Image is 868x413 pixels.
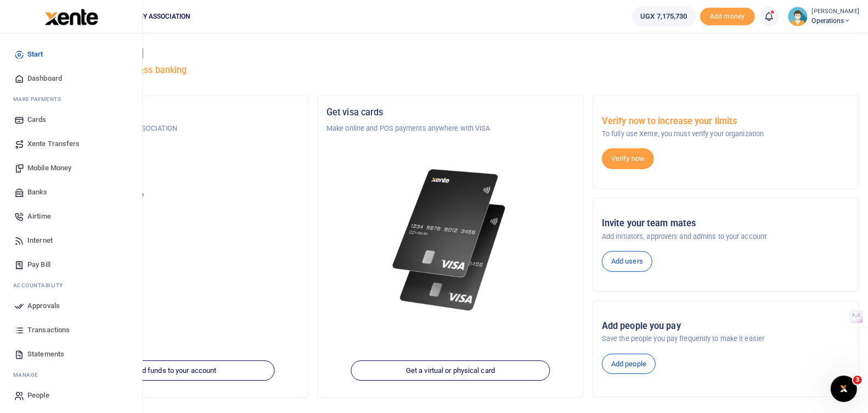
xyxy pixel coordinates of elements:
[700,8,755,26] li: Toup your wallet
[812,7,859,16] small: [PERSON_NAME]
[602,129,850,139] p: To fully use Xente, you must verify your organization
[9,204,133,228] a: Airtime
[831,376,857,402] iframe: Intercom live chat
[27,300,60,311] span: Approvals
[700,8,755,26] span: Add money
[640,11,687,22] span: UGX 7,175,730
[9,228,133,253] a: Internet
[602,354,656,375] a: Add people
[27,325,70,336] span: Transactions
[27,49,43,60] span: Start
[51,123,299,134] p: UGANDA SOLAR ENERGY ASSOCIATION
[45,9,98,25] img: logo-large
[51,166,299,177] p: Operations
[853,376,862,384] span: 3
[51,190,299,201] p: Your current account balance
[19,95,61,103] span: ake Payments
[9,42,133,66] a: Start
[602,333,850,344] p: Save the people you pay frequently to make it easier
[21,281,63,289] span: countability
[76,360,275,381] a: Add funds to your account
[42,47,859,59] h4: Hello [PERSON_NAME]
[27,211,51,222] span: Airtime
[27,235,53,246] span: Internet
[9,180,133,204] a: Banks
[602,218,850,229] h5: Invite your team mates
[9,318,133,342] a: Transactions
[27,114,47,125] span: Cards
[9,294,133,318] a: Approvals
[19,371,39,379] span: anage
[388,160,512,320] img: xente-_physical_cards.png
[602,148,654,169] a: Verify now
[9,383,133,408] a: People
[44,12,98,20] a: logo-small logo-large logo-large
[602,321,850,332] h5: Add people you pay
[9,108,133,132] a: Cards
[9,342,133,366] a: Statements
[9,91,133,108] li: M
[51,149,299,160] h5: Account
[9,277,133,294] li: Ac
[9,366,133,383] li: M
[812,16,859,26] span: Operations
[51,107,299,118] h5: Organization
[51,204,299,215] h5: UGX 7,175,730
[602,231,850,242] p: Add initiators, approvers and admins to your account
[42,65,859,76] h5: Welcome to better business banking
[9,66,133,91] a: Dashboard
[9,253,133,277] a: Pay Bill
[602,116,850,127] h5: Verify now to increase your limits
[27,163,71,174] span: Mobile Money
[788,7,859,26] a: profile-user [PERSON_NAME] Operations
[9,156,133,180] a: Mobile Money
[602,251,652,272] a: Add users
[27,259,50,270] span: Pay Bill
[628,7,700,26] li: Wallet ballance
[27,349,64,360] span: Statements
[27,187,48,198] span: Banks
[27,73,62,84] span: Dashboard
[351,360,550,381] a: Get a virtual or physical card
[27,390,49,401] span: People
[326,107,574,118] h5: Get visa cards
[27,138,80,149] span: Xente Transfers
[788,7,808,26] img: profile-user
[9,132,133,156] a: Xente Transfers
[700,12,755,20] a: Add money
[632,7,695,26] a: UGX 7,175,730
[326,123,574,134] p: Make online and POS payments anywhere with VISA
